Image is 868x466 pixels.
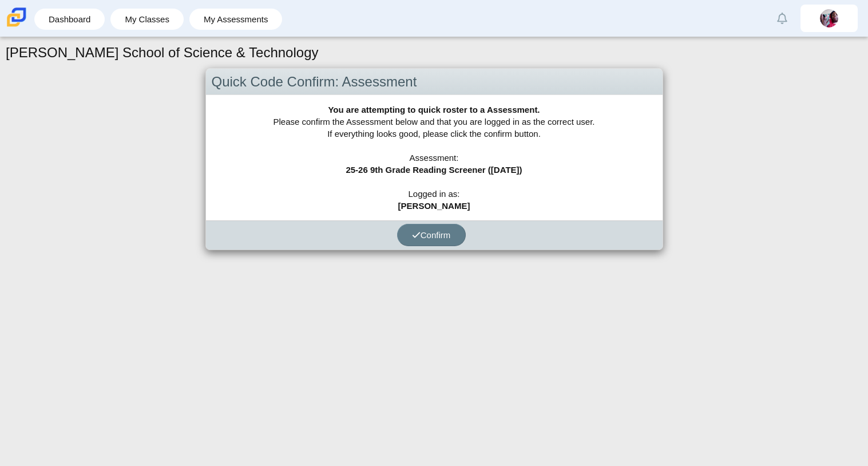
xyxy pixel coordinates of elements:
div: Quick Code Confirm: Assessment [206,69,663,96]
a: Carmen School of Science & Technology [5,21,29,31]
a: Dashboard [40,9,99,30]
img: Carmen School of Science & Technology [5,5,29,29]
b: You are attempting to quick roster to a Assessment. [328,105,540,114]
a: Alerts [770,6,795,31]
b: [PERSON_NAME] [398,201,470,211]
img: jailyn.wiley.FE3ay5 [820,9,838,27]
div: Please confirm the Assessment below and that you are logged in as the correct user. If everything... [206,95,663,220]
button: Confirm [397,224,466,246]
h1: [PERSON_NAME] School of Science & Technology [6,43,319,62]
a: jailyn.wiley.FE3ay5 [800,5,858,32]
a: My Classes [116,9,178,30]
b: 25-26 9th Grade Reading Screener ([DATE]) [346,165,522,175]
a: My Assessments [195,9,277,30]
span: Confirm [412,230,451,240]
